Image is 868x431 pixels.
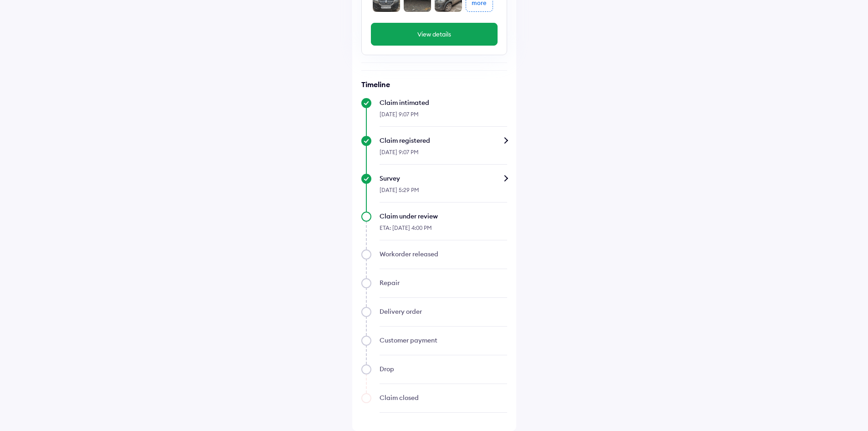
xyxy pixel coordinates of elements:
div: Claim under review [380,212,507,221]
div: Claim closed [380,393,507,402]
button: View details [371,23,498,46]
div: [DATE] 5:29 PM [380,183,507,203]
div: Workorder released [380,249,507,259]
div: Claim intimated [380,98,507,107]
div: ETA: [DATE] 4:00 PM [380,221,507,240]
div: [DATE] 9:07 PM [380,145,507,165]
div: [DATE] 9:07 PM [380,107,507,127]
h6: Timeline [361,80,507,89]
div: Drop [380,364,507,374]
div: Claim registered [380,136,507,145]
div: Customer payment [380,336,507,345]
div: Survey [380,174,507,183]
div: Repair [380,278,507,287]
div: Delivery order [380,307,507,316]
